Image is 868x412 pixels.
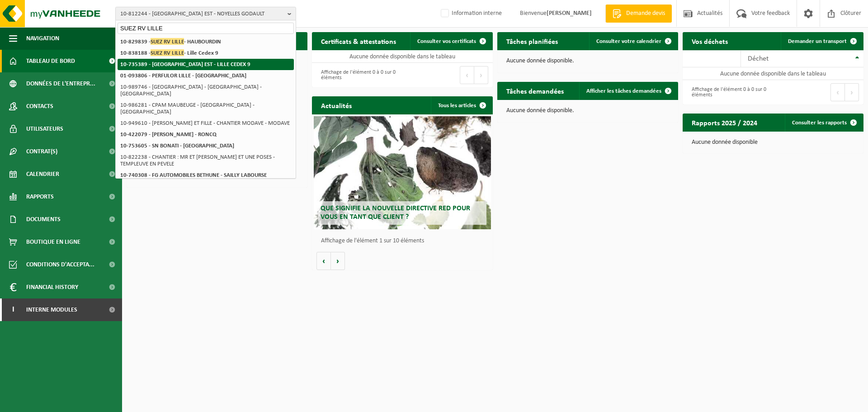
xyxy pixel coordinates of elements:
[316,252,331,270] button: Vorige
[120,62,250,67] strong: 10-735389 - [GEOGRAPHIC_DATA] EST - LILLE CEDEX 9
[417,38,476,44] span: Consulter vos certificats
[785,114,863,132] a: Consulter les rapports
[26,95,53,118] span: Contacts
[120,38,221,45] strong: 10-829839 - - HAUBOURDIN
[26,140,57,163] span: Contrat(s)
[26,163,59,185] span: Calendrier
[312,96,361,114] h2: Actualités
[497,32,567,50] h2: Tâches planifiées
[118,118,294,129] li: 10-949610 - [PERSON_NAME] ET FILLE - CHANTIER MODAVE - MODAVE
[506,58,669,64] p: Aucune donnée disponible.
[579,82,677,100] a: Afficher les tâches demandées
[312,32,405,50] h2: Certificats & attestations
[605,5,672,23] a: Demande devis
[683,114,766,131] h2: Rapports 2025 / 2024
[118,152,294,170] li: 10-822238 - CHANTIER : MR ET [PERSON_NAME] ET UNE POSES - TEMPLEUVE EN PEVELE
[781,32,863,50] a: Demander un transport
[683,32,737,50] h2: Vos déchets
[830,83,845,101] button: Previous
[845,83,859,101] button: Next
[460,66,474,84] button: Previous
[26,72,95,95] span: Données de l'entrepr...
[312,50,493,63] td: Aucune donnée disponible dans le tableau
[497,82,573,99] h2: Tâches demandées
[788,38,847,44] span: Demander un transport
[26,118,63,140] span: Utilisateurs
[431,96,492,114] a: Tous les articles
[331,252,345,270] button: Volgende
[26,185,54,208] span: Rapports
[120,7,284,21] span: 10-812244 - [GEOGRAPHIC_DATA] EST - NOYELLES GODAULT
[118,99,294,118] li: 10-986281 - CPAM MAUBEUGE - [GEOGRAPHIC_DATA] - [GEOGRAPHIC_DATA]
[26,276,78,298] span: Financial History
[120,132,217,137] strong: 10-422079 - [PERSON_NAME] - RONCQ
[151,38,184,45] span: SUEZ RV LILLE
[120,73,246,79] strong: 01-093806 - PERFULOR LILLE - [GEOGRAPHIC_DATA]
[26,231,80,253] span: Boutique en ligne
[410,32,492,50] a: Consulter vos certificats
[120,143,234,149] strong: 10-753605 - SN BONATI - [GEOGRAPHIC_DATA]
[9,298,17,321] span: I
[26,27,59,50] span: Navigation
[26,50,75,72] span: Tableau de bord
[474,66,488,84] button: Next
[624,9,667,18] span: Demande devis
[547,10,592,17] strong: [PERSON_NAME]
[120,49,218,56] strong: 10-838188 - - Lille Cedex 9
[26,208,61,231] span: Documents
[692,139,854,146] p: Aucune donnée disponible
[115,7,296,20] button: 10-812244 - [GEOGRAPHIC_DATA] EST - NOYELLES GODAULT
[596,38,661,44] span: Consulter votre calendrier
[321,238,488,244] p: Affichage de l'élément 1 sur 10 éléments
[506,108,669,114] p: Aucune donnée disponible.
[26,298,77,321] span: Interne modules
[151,49,184,56] span: SUEZ RV LILLE
[120,172,267,178] strong: 10-740308 - FG AUTOMOBILES BETHUNE - SAILLY LABOURSE
[314,116,491,229] a: Que signifie la nouvelle directive RED pour vous en tant que client ?
[316,65,398,85] div: Affichage de l'élément 0 à 0 sur 0 éléments
[321,205,470,221] span: Que signifie la nouvelle directive RED pour vous en tant que client ?
[683,67,863,80] td: Aucune donnée disponible dans le tableau
[118,81,294,99] li: 10-989746 - [GEOGRAPHIC_DATA] - [GEOGRAPHIC_DATA] - [GEOGRAPHIC_DATA]
[687,82,769,102] div: Affichage de l'élément 0 à 0 sur 0 éléments
[748,55,769,62] span: Déchet
[26,253,94,276] span: Conditions d'accepta...
[586,88,661,94] span: Afficher les tâches demandées
[439,7,502,20] label: Information interne
[589,32,677,50] a: Consulter votre calendrier
[118,23,294,34] input: Chercher des succursales liées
